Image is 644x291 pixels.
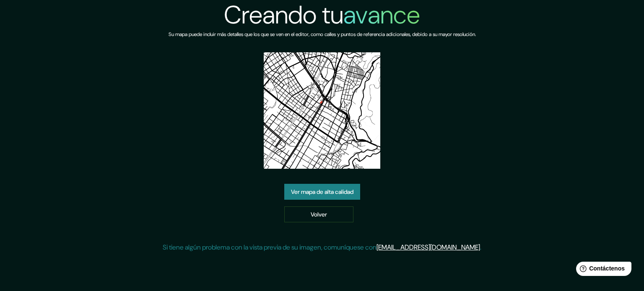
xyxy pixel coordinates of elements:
iframe: Lanzador de widgets de ayuda [569,258,635,282]
font: Si tiene algún problema con la vista previa de su imagen, comuníquese con [163,243,377,252]
font: Ver mapa de alta calidad [291,188,353,196]
a: Volver [284,206,353,222]
font: . [480,243,481,252]
a: Ver mapa de alta calidad [284,184,360,200]
img: vista previa del mapa creado [264,52,380,169]
a: [EMAIL_ADDRESS][DOMAIN_NAME] [377,243,480,252]
font: Volver [311,211,327,218]
font: Su mapa puede incluir más detalles que los que se ven en el editor, como calles y puntos de refer... [169,31,476,38]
